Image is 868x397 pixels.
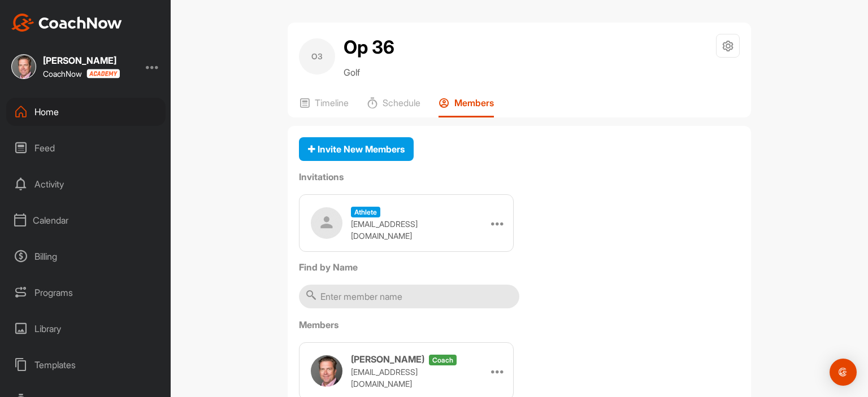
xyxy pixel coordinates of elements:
[344,66,394,79] p: Golf
[299,260,740,274] label: Find by Name
[6,278,166,307] div: Programs
[6,206,166,234] div: Calendar
[6,98,166,126] div: Home
[344,34,394,61] h2: Op 36
[308,143,405,155] span: Invite New Members
[43,69,120,78] div: CoachNow
[6,351,166,379] div: Templates
[315,97,349,108] p: Timeline
[11,54,36,79] img: square_abdfdf2b4235f0032e8ef9e906cebb3a.jpg
[6,170,166,198] div: Activity
[311,355,342,387] img: user
[11,14,122,32] img: CoachNow
[299,170,740,184] label: Invitations
[311,207,342,239] img: user
[6,134,166,162] div: Feed
[429,355,457,365] span: coach
[86,69,120,78] img: CoachNow acadmey
[351,366,464,390] p: [EMAIL_ADDRESS][DOMAIN_NAME]
[299,318,740,331] label: Members
[43,56,120,65] div: [PERSON_NAME]
[351,218,464,242] p: [EMAIL_ADDRESS][DOMAIN_NAME]
[299,38,335,75] div: O3
[351,207,380,217] span: athlete
[454,97,494,108] p: Members
[383,97,420,108] p: Schedule
[830,359,857,386] div: Open Intercom Messenger
[6,315,166,343] div: Library
[299,285,519,308] input: Enter member name
[299,137,414,162] button: Invite New Members
[351,352,424,366] h3: [PERSON_NAME]
[6,242,166,271] div: Billing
